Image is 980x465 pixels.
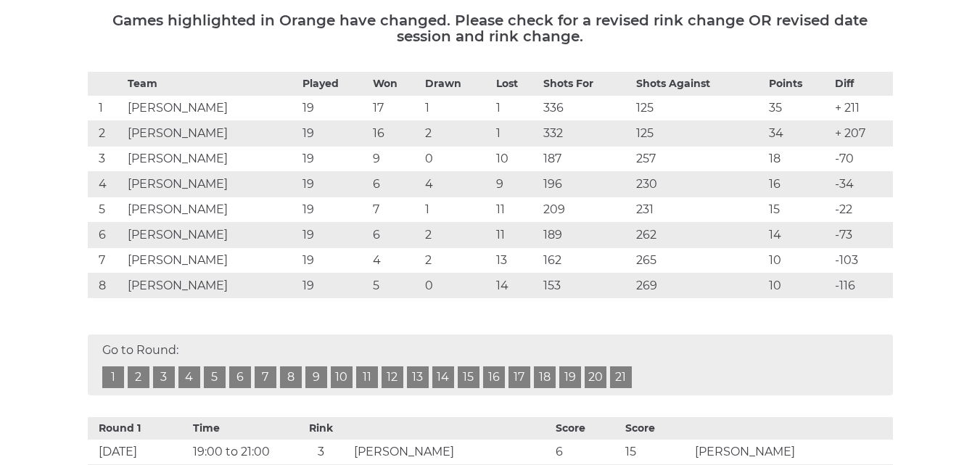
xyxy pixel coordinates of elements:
[382,366,403,388] a: 12
[124,73,299,96] th: Team
[88,334,893,395] div: Go to Round:
[765,273,831,299] td: 10
[280,366,302,388] a: 8
[292,440,350,464] td: 3
[88,197,124,223] td: 5
[299,121,370,147] td: 19
[493,172,540,197] td: 9
[299,223,370,248] td: 19
[421,73,493,96] th: Drawn
[765,73,831,96] th: Points
[633,147,765,172] td: 257
[88,12,893,44] h5: Games highlighted in Orange have changed. Please check for a revised rink change OR revised date ...
[540,197,633,223] td: 209
[153,366,175,388] a: 3
[633,96,765,121] td: 125
[299,147,370,172] td: 19
[292,417,350,440] th: Rink
[493,223,540,248] td: 11
[189,440,292,464] td: 19:00 to 21:00
[350,440,552,464] td: [PERSON_NAME]
[552,440,622,464] td: 6
[124,273,299,299] td: [PERSON_NAME]
[88,172,124,197] td: 4
[493,248,540,273] td: 13
[633,197,765,223] td: 231
[369,172,421,197] td: 6
[124,147,299,172] td: [PERSON_NAME]
[331,366,353,388] a: 10
[299,73,370,96] th: Played
[369,121,421,147] td: 16
[369,73,421,96] th: Won
[255,366,276,388] a: 7
[124,223,299,248] td: [PERSON_NAME]
[369,197,421,223] td: 7
[88,273,124,299] td: 8
[204,366,226,388] a: 5
[421,121,493,147] td: 2
[88,417,190,440] th: Round 1
[831,172,893,197] td: -34
[421,223,493,248] td: 2
[765,172,831,197] td: 16
[633,248,765,273] td: 265
[421,147,493,172] td: 0
[88,248,124,273] td: 7
[831,121,893,147] td: + 207
[765,147,831,172] td: 18
[633,121,765,147] td: 125
[691,440,893,464] td: [PERSON_NAME]
[493,273,540,299] td: 14
[299,248,370,273] td: 19
[124,248,299,273] td: [PERSON_NAME]
[540,248,633,273] td: 162
[540,273,633,299] td: 153
[124,172,299,197] td: [PERSON_NAME]
[831,197,893,223] td: -22
[299,273,370,299] td: 19
[421,197,493,223] td: 1
[493,197,540,223] td: 11
[299,197,370,223] td: 19
[88,223,124,248] td: 6
[831,248,893,273] td: -103
[765,223,831,248] td: 14
[831,147,893,172] td: -70
[633,223,765,248] td: 262
[421,172,493,197] td: 4
[540,121,633,147] td: 332
[540,172,633,197] td: 196
[633,273,765,299] td: 269
[458,366,479,388] a: 15
[765,121,831,147] td: 34
[305,366,327,388] a: 9
[369,147,421,172] td: 9
[124,197,299,223] td: [PERSON_NAME]
[552,417,622,440] th: Score
[765,248,831,273] td: 10
[229,366,251,388] a: 6
[102,366,124,388] a: 1
[369,248,421,273] td: 4
[369,96,421,121] td: 17
[299,96,370,121] td: 19
[88,96,124,121] td: 1
[483,366,505,388] a: 16
[610,366,632,388] a: 21
[493,121,540,147] td: 1
[559,366,581,388] a: 19
[493,96,540,121] td: 1
[540,73,633,96] th: Shots For
[369,273,421,299] td: 5
[369,223,421,248] td: 6
[407,366,429,388] a: 13
[540,147,633,172] td: 187
[189,417,292,440] th: Time
[421,96,493,121] td: 1
[534,366,556,388] a: 18
[508,366,530,388] a: 17
[622,440,691,464] td: 15
[88,147,124,172] td: 3
[765,197,831,223] td: 15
